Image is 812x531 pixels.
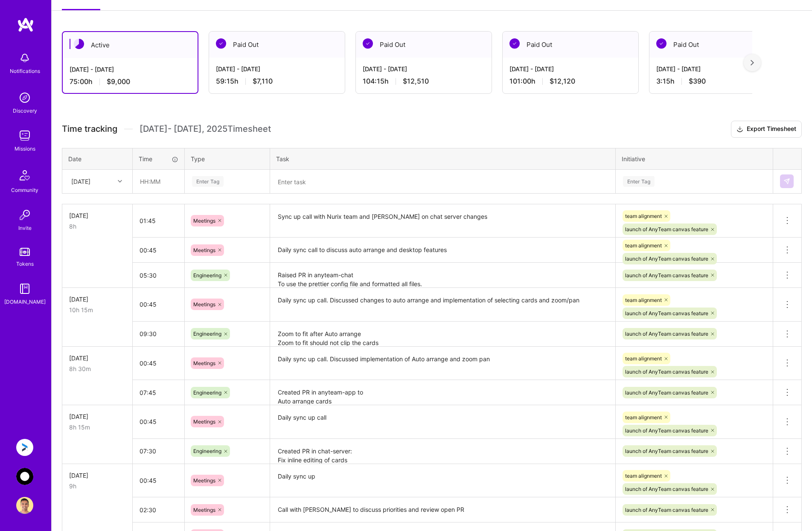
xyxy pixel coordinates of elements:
[69,482,125,490] div: 9h
[193,448,221,454] span: Engineering
[271,498,614,522] textarea: Call with [PERSON_NAME] to discuss priorities and review open PR
[70,65,191,74] div: [DATE] - [DATE]
[133,170,184,193] input: HH:MM
[17,17,34,32] img: logo
[133,293,184,316] input: HH:MM
[731,121,802,138] button: Export Timesheet
[623,175,655,188] div: Enter Tag
[193,418,215,425] span: Meetings
[69,412,125,421] div: [DATE]
[271,440,614,463] textarea: Created PR in chat-server: Fix inline editing of cards Create versions on card edit Fix an issue ...
[16,127,33,144] img: teamwork
[16,468,33,485] img: AnyTeam: Team for AI-Powered Sales Platform
[14,497,35,514] a: User Avatar
[15,144,35,153] div: Missions
[622,154,767,163] div: Initiative
[133,209,184,232] input: HH:MM
[193,360,215,366] span: Meetings
[625,355,662,362] span: team alignment
[783,178,790,185] img: Submit
[133,264,184,287] input: HH:MM
[625,389,708,396] span: launch of AnyTeam canvas feature
[625,272,708,279] span: launch of AnyTeam canvas feature
[216,38,226,49] img: Paid Out
[656,77,778,86] div: 3:15 h
[193,477,215,484] span: Meetings
[625,255,708,262] span: launch of AnyTeam canvas feature
[363,38,373,49] img: Paid Out
[14,468,35,485] a: AnyTeam: Team for AI-Powered Sales Platform
[271,264,614,287] textarea: Raised PR in anyteam-chat To use the prettier config file and formatted all files. Raised another...
[649,32,785,58] div: Paid Out
[16,206,33,223] img: Invite
[69,423,125,432] div: 8h 15m
[216,64,338,73] div: [DATE] - [DATE]
[69,305,125,314] div: 10h 15m
[751,60,754,66] img: right
[193,272,221,279] span: Engineering
[133,381,184,404] input: HH:MM
[625,242,662,249] span: team alignment
[133,322,184,345] input: HH:MM
[625,369,708,375] span: launch of AnyTeam canvas feature
[133,469,184,492] input: HH:MM
[18,223,32,232] div: Invite
[271,406,614,438] textarea: Daily sync up call
[216,77,338,86] div: 59:15 h
[62,148,133,169] th: Date
[625,473,662,479] span: team alignment
[509,38,520,49] img: Paid Out
[192,175,224,188] div: Enter Tag
[16,439,33,456] img: Anguleris: BIMsmart AI MVP
[656,38,666,49] img: Paid Out
[625,448,708,454] span: launch of AnyTeam canvas feature
[193,331,221,337] span: Engineering
[625,226,708,232] span: launch of AnyTeam canvas feature
[656,64,778,73] div: [DATE] - [DATE]
[13,106,37,115] div: Discovery
[271,289,614,321] textarea: Daily sync up call. Discussed changes to auto arrange and implementation of selecting cards and z...
[253,77,273,86] span: $7,110
[133,410,184,433] input: HH:MM
[356,32,492,58] div: Paid Out
[14,439,35,456] a: Anguleris: BIMsmart AI MVP
[133,239,184,261] input: HH:MM
[185,148,270,169] th: Type
[550,77,575,86] span: $12,120
[193,247,215,253] span: Meetings
[270,148,616,169] th: Task
[689,77,706,86] span: $390
[16,497,33,514] img: User Avatar
[69,471,125,480] div: [DATE]
[209,32,345,58] div: Paid Out
[4,297,46,306] div: [DOMAIN_NAME]
[118,179,122,183] i: icon Chevron
[10,67,40,75] div: Notifications
[69,354,125,363] div: [DATE]
[193,301,215,308] span: Meetings
[74,39,84,49] img: Active
[625,331,708,337] span: launch of AnyTeam canvas feature
[625,310,708,316] span: launch of AnyTeam canvas feature
[271,348,614,380] textarea: Daily sync up call. Discussed implementation of Auto arrange and zoom pan
[133,440,184,462] input: HH:MM
[271,465,614,497] textarea: Daily sync up
[69,222,125,231] div: 8h
[16,280,33,297] img: guide book
[69,211,125,220] div: [DATE]
[509,77,632,86] div: 101:00 h
[71,177,90,186] div: [DATE]
[403,77,429,86] span: $12,510
[69,364,125,373] div: 8h 30m
[70,77,191,86] div: 75:00 h
[363,64,485,73] div: [DATE] - [DATE]
[271,322,614,346] textarea: Zoom to fit after Auto arrange Zoom to fit should not clip the cards Prioritize horizontal view o...
[363,77,485,86] div: 104:15 h
[20,248,30,256] img: tokens
[625,213,662,219] span: team alignment
[193,218,215,224] span: Meetings
[69,295,125,304] div: [DATE]
[107,77,130,86] span: $9,000
[625,414,662,421] span: team alignment
[193,507,215,513] span: Meetings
